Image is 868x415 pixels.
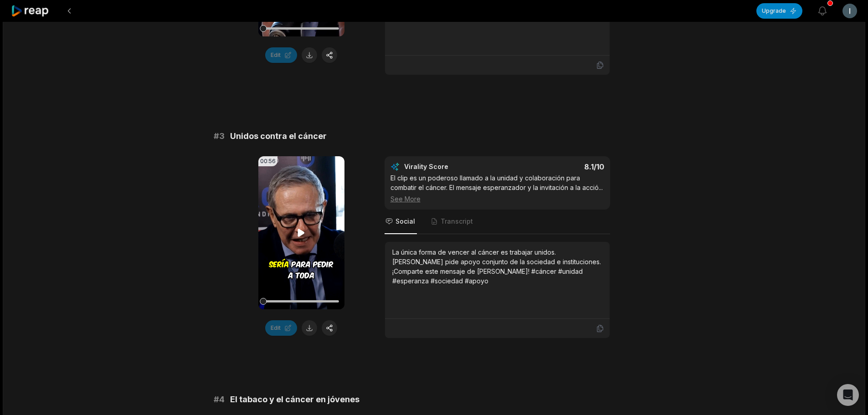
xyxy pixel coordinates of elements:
[390,194,604,204] div: See More
[230,393,360,406] span: El tabaco y el cáncer en jóvenes
[756,3,802,19] button: Upgrade
[265,47,297,63] button: Edit
[265,320,297,336] button: Edit
[392,247,602,286] div: La única forma de vencer al cáncer es trabajar unidos. [PERSON_NAME] pide apoyo conjunto de la so...
[230,130,327,143] span: Unidos contra el cáncer
[385,210,610,234] nav: Tabs
[390,173,604,204] div: El clip es un poderoso llamado a la unidad y colaboración para combatir el cáncer. El mensaje esp...
[258,156,344,309] video: Your browser does not support mp4 format.
[395,217,415,226] span: Social
[214,393,225,406] span: # 4
[837,384,859,406] div: Open Intercom Messenger
[404,162,502,171] div: Virality Score
[506,162,604,171] div: 8.1 /10
[214,130,225,143] span: # 3
[441,217,473,226] span: Transcript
